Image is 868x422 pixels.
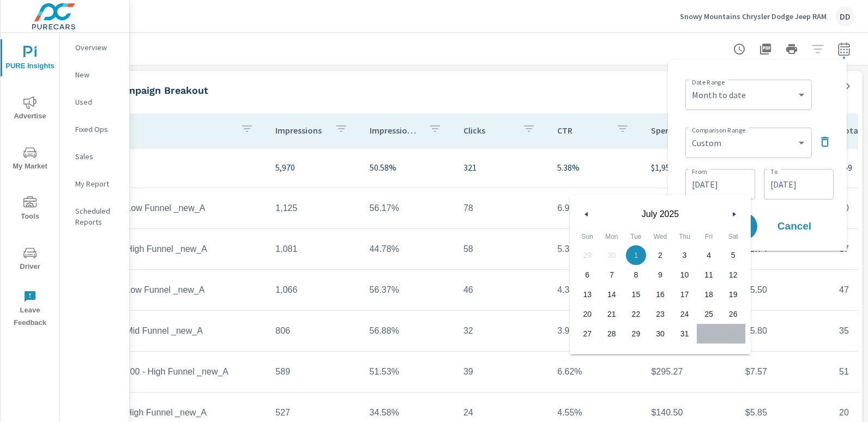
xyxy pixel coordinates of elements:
span: 12 [729,265,738,285]
p: Spend [651,125,701,136]
span: 5 [731,245,736,265]
span: 13 [583,285,592,304]
span: 20 [583,304,592,324]
span: 19 [729,285,738,304]
button: 1 [624,245,648,265]
p: $1,951.19 [651,161,727,174]
span: Driver [4,246,56,273]
button: 2 [648,245,673,265]
button: 16 [648,285,673,304]
td: 56.88% [361,317,455,345]
button: 14 [600,285,624,304]
button: 8 [624,265,648,285]
button: 6 [575,265,600,285]
div: Scheduled Reports [60,203,129,230]
td: 39 [455,358,548,385]
span: Thu [672,228,697,245]
span: Sat [721,228,745,245]
td: 46 [455,276,548,304]
div: Overview [60,39,129,56]
h5: Search Campaign Breakout [77,85,208,96]
p: Overview [75,42,120,53]
td: 44.78% [361,236,455,263]
p: Impressions [275,125,325,136]
button: 22 [624,304,648,324]
button: Cancel [762,213,827,240]
span: Sun [575,228,600,245]
td: 1,081 [267,236,360,263]
span: 3 [683,245,687,265]
div: New [60,67,129,83]
p: Snowy Mountains Chrysler Dodge Jeep RAM [680,11,827,21]
button: 9 [648,265,673,285]
td: 51.53% [361,358,455,385]
span: 27 [583,324,592,343]
p: 321 [463,161,540,174]
button: 15 [624,285,648,304]
td: $295.27 [642,358,736,385]
span: 10 [680,265,689,285]
div: Sales [60,148,129,165]
span: Cancel [773,221,816,231]
span: 2 [658,245,662,265]
span: 31 [680,324,689,343]
td: 6.93% [548,195,642,222]
span: 23 [656,304,665,324]
p: 50.58% [370,161,446,174]
td: New Jeep - High Funnel _new_A [71,236,267,263]
td: New Jeep - Low Funnel _new_A [71,195,267,222]
button: 12 [721,265,745,285]
td: $445.00 [642,195,736,222]
p: 5.38% [557,161,634,174]
button: 28 [600,324,624,343]
td: 4.32% [548,276,642,304]
span: 25 [704,304,713,324]
td: 1,066 [267,276,360,304]
p: 5,970 [275,161,352,174]
span: 26 [729,304,738,324]
span: Leave Feedback [4,290,56,329]
button: Print Report [781,38,803,60]
button: "Export Report to PDF" [755,38,776,60]
span: 16 [656,285,665,304]
p: Impression Share [370,125,420,136]
span: 18 [704,285,713,304]
button: 18 [697,285,721,304]
button: 21 [600,304,624,324]
button: 5 [721,245,745,265]
div: Fixed Ops [60,121,129,137]
td: New Ram - Low Funnel _new_A [71,276,267,304]
span: 14 [607,285,616,304]
span: July 2025 [595,209,726,219]
td: 589 [267,358,360,385]
td: 5.37% [548,236,642,263]
button: 29 [624,324,648,343]
p: CTR [557,125,607,136]
button: Select Date Range [833,38,855,60]
p: Sales [75,151,120,162]
button: 23 [648,304,673,324]
p: Campaign [80,125,232,136]
span: 30 [656,324,665,343]
span: 9 [658,265,662,285]
button: 25 [697,304,721,324]
span: 15 [632,285,641,304]
span: Advertise [4,96,56,123]
button: 30 [648,324,673,343]
span: Mon [600,228,624,245]
button: 11 [697,265,721,285]
button: 3 [672,245,697,265]
td: 32 [455,317,548,345]
button: 27 [575,324,600,343]
span: 11 [704,265,713,285]
td: 806 [267,317,360,345]
p: My Report [75,178,120,189]
span: 29 [632,324,641,343]
button: 4 [697,245,721,265]
td: 3.97% [548,317,642,345]
button: 31 [672,324,697,343]
span: Tue [624,228,648,245]
td: New Ram - Mid Funnel _new_A [71,317,267,345]
button: 10 [672,265,697,285]
td: $7.57 [737,358,830,385]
